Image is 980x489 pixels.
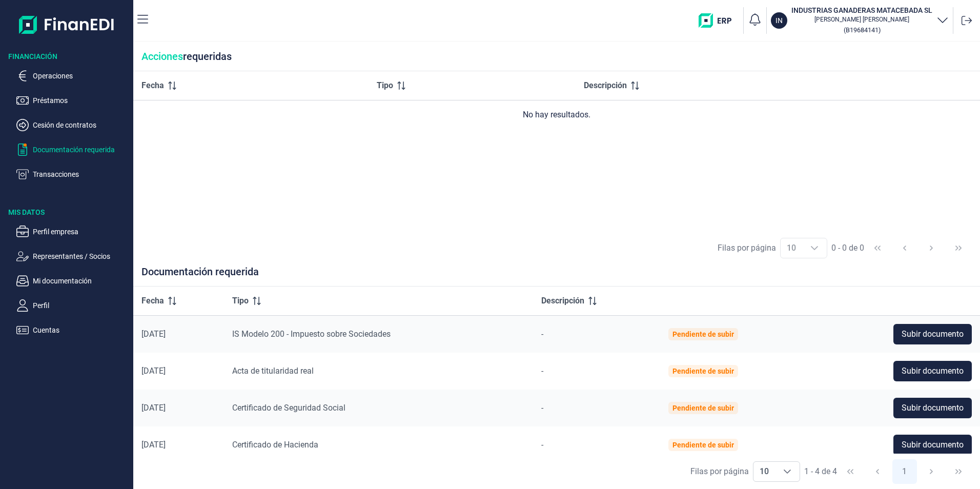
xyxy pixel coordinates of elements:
[672,404,734,412] div: Pendiente de subir
[584,79,627,92] span: Descripción
[541,329,543,339] span: -
[831,244,864,252] span: 0 - 0 de 0
[902,402,964,414] span: Subir documento
[771,5,949,36] button: ININDUSTRIAS GANADERAS MATACEBADA SL[PERSON_NAME] [PERSON_NAME](B19684141)
[33,144,129,156] p: Documentación requerida
[844,26,881,34] small: Copiar cif
[946,236,971,260] button: Last Page
[232,403,345,413] span: Certificado de Seguridad Social
[33,299,129,312] p: Perfil
[802,238,827,258] div: Choose
[672,367,734,375] div: Pendiente de subir
[902,365,964,377] span: Subir documento
[893,361,972,381] button: Subir documento
[791,15,932,24] p: [PERSON_NAME] [PERSON_NAME]
[16,94,129,107] button: Préstamos
[377,79,393,92] span: Tipo
[699,13,739,28] img: erp
[141,440,216,450] div: [DATE]
[838,459,863,484] button: First Page
[232,366,314,376] span: Acta de titularidad real
[33,70,129,82] p: Operaciones
[16,324,129,336] button: Cuentas
[892,459,917,484] button: Page 1
[541,366,543,376] span: -
[791,5,932,15] h3: INDUSTRIAS GANADERAS MATACEBADA SL
[16,70,129,82] button: Operaciones
[672,330,734,338] div: Pendiente de subir
[892,236,917,260] button: Previous Page
[753,462,775,481] span: 10
[541,295,584,307] span: Descripción
[718,242,776,254] div: Filas por página
[141,109,972,121] div: No hay resultados.
[33,250,129,262] p: Representantes / Socios
[141,295,164,307] span: Fecha
[141,79,164,92] span: Fecha
[865,236,890,260] button: First Page
[141,403,216,413] div: [DATE]
[946,459,971,484] button: Last Page
[16,168,129,180] button: Transacciones
[133,42,980,71] div: requeridas
[775,15,783,26] p: IN
[16,119,129,131] button: Cesión de contratos
[541,440,543,450] span: -
[893,398,972,418] button: Subir documento
[16,144,129,156] button: Documentación requerida
[141,366,216,376] div: [DATE]
[865,459,890,484] button: Previous Page
[133,266,980,287] div: Documentación requerida
[16,299,129,312] button: Perfil
[804,467,837,476] span: 1 - 4 de 4
[690,465,749,478] div: Filas por página
[33,275,129,287] p: Mi documentación
[672,441,734,449] div: Pendiente de subir
[232,329,391,339] span: IS Modelo 200 - Impuesto sobre Sociedades
[33,324,129,336] p: Cuentas
[141,50,183,63] span: Acciones
[232,295,249,307] span: Tipo
[775,462,800,481] div: Choose
[33,226,129,238] p: Perfil empresa
[33,168,129,180] p: Transacciones
[19,8,115,41] img: Logo de aplicación
[893,324,972,344] button: Subir documento
[902,439,964,451] span: Subir documento
[232,440,318,450] span: Certificado de Hacienda
[16,226,129,238] button: Perfil empresa
[16,250,129,262] button: Representantes / Socios
[33,94,129,107] p: Préstamos
[33,119,129,131] p: Cesión de contratos
[893,435,972,455] button: Subir documento
[16,275,129,287] button: Mi documentación
[541,403,543,413] span: -
[919,459,944,484] button: Next Page
[902,328,964,340] span: Subir documento
[919,236,944,260] button: Next Page
[141,329,216,339] div: [DATE]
